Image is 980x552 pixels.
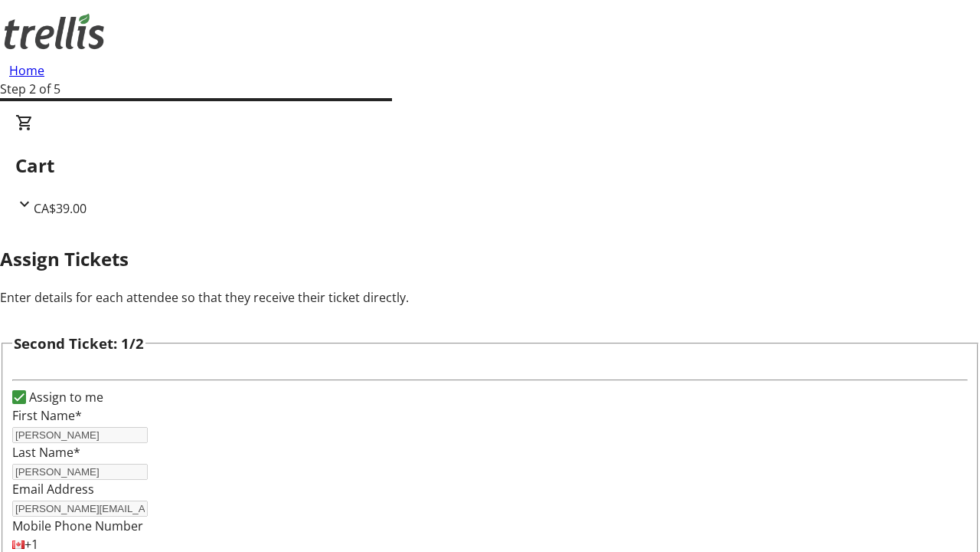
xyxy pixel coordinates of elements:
label: Assign to me [26,388,103,406]
label: Email Address [12,481,94,498]
h2: Cart [15,152,965,179]
label: Mobile Phone Number [12,517,143,534]
span: CA$39.00 [34,200,87,217]
h3: Second Ticket: 1/2 [14,333,144,354]
label: Last Name* [12,444,80,461]
div: CartCA$39.00 [15,113,965,218]
label: First Name* [12,407,82,424]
